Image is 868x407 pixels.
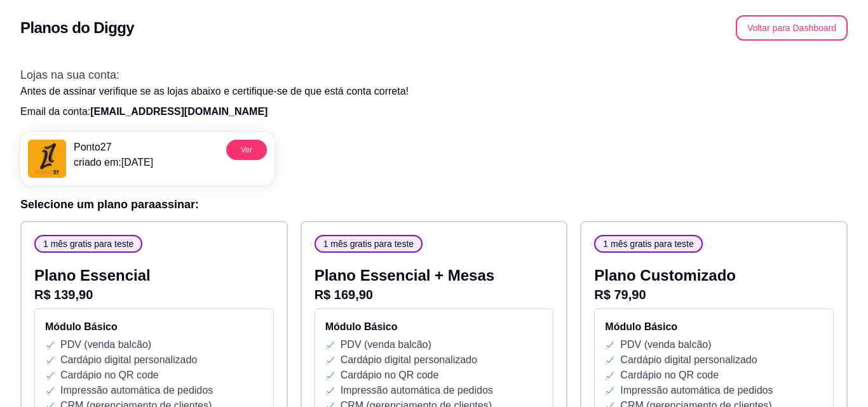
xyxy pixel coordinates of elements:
[60,352,197,368] p: Cardápio digital personalizado
[20,104,848,119] p: Email da conta:
[318,237,419,250] span: 1 mês gratis para teste
[341,337,431,352] p: PDV (venda balcão)
[341,383,493,398] p: Impressão automática de pedidos
[90,106,268,117] span: [EMAIL_ADDRESS][DOMAIN_NAME]
[594,265,834,286] p: Plano Customizado
[736,15,848,41] button: Voltar para Dashboard
[226,140,267,160] button: Ver
[74,140,153,155] p: Ponto27
[34,286,274,304] p: R$ 139,90
[736,22,848,33] a: Voltar para Dashboard
[325,319,543,335] h4: Módulo Básico
[341,368,439,383] p: Cardápio no QR code
[620,352,757,368] p: Cardápio digital personalizado
[20,196,848,213] h3: Selecione um plano para assinar :
[34,265,274,286] p: Plano Essencial
[20,132,275,185] a: menu logoPonto27criado em:[DATE]Ver
[315,265,554,286] p: Plano Essencial + Mesas
[74,155,153,170] p: criado em: [DATE]
[605,319,823,335] h4: Módulo Básico
[28,140,66,178] img: menu logo
[38,237,139,250] span: 1 mês gratis para teste
[60,368,159,383] p: Cardápio no QR code
[20,18,134,38] h2: Planos do Diggy
[594,286,834,304] p: R$ 79,90
[598,237,698,250] span: 1 mês gratis para teste
[20,84,848,99] p: Antes de assinar verifique se as lojas abaixo e certifique-se de que está conta correta!
[341,352,477,368] p: Cardápio digital personalizado
[45,319,263,335] h4: Módulo Básico
[60,337,151,352] p: PDV (venda balcão)
[620,383,773,398] p: Impressão automática de pedidos
[60,383,213,398] p: Impressão automática de pedidos
[20,66,848,84] h3: Lojas na sua conta:
[620,337,711,352] p: PDV (venda balcão)
[315,286,554,304] p: R$ 169,90
[620,368,719,383] p: Cardápio no QR code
